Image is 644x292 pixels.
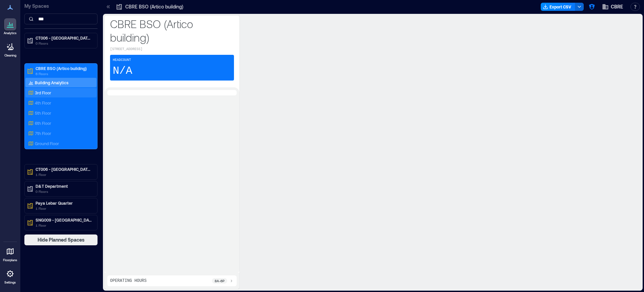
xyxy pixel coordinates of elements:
p: 1 Floor [36,206,92,211]
p: 6 Floors [36,71,92,76]
p: 3rd Floor [35,90,51,95]
p: CT006 - [GEOGRAPHIC_DATA] - [STREET_ADDRESS] [36,166,92,172]
p: 1 Floor [36,172,92,177]
p: 0 Floors [36,41,92,46]
button: Hide Planned Spaces [24,234,98,245]
p: Operating Hours [110,278,147,284]
p: D&T Department [36,183,92,189]
p: N/A [113,64,132,78]
a: Floorplans [1,243,19,264]
p: Headcount [113,58,131,63]
p: SNG009 - [GEOGRAPHIC_DATA] - Paya Lebar Quarter [36,217,92,223]
p: 8a - 6p [215,278,224,284]
p: Cleaning [4,53,16,58]
p: CT006 - [GEOGRAPHIC_DATA] - [STREET_ADDRESS].. [36,35,92,41]
p: Ground Floor [35,141,59,146]
p: CBRE BSO (Artico building) [36,66,92,71]
p: Floorplans [3,258,17,262]
p: CBRE BSO (Artico building) [110,17,234,44]
p: Building Analytics [35,80,68,85]
p: 6th Floor [35,120,51,126]
p: 1 Floor [36,223,92,228]
p: 7th Floor [35,131,51,136]
p: Analytics [4,31,17,35]
p: CBRE BSO (Artico building) [125,3,183,10]
p: My Spaces [24,3,98,9]
p: Settings [4,280,16,285]
p: 0 Floors [36,189,92,194]
span: Hide Planned Spaces [38,237,85,243]
a: Settings [2,266,18,287]
p: 5th Floor [35,110,51,116]
button: CBRE [600,1,625,12]
button: Export CSV [541,3,575,11]
a: Cleaning [2,39,19,60]
span: CBRE [611,3,623,10]
p: 4th Floor [35,100,51,106]
p: Paya Lebar Quarter [36,200,92,206]
a: Analytics [2,16,19,37]
p: [STREET_ADDRESS] [110,47,234,52]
